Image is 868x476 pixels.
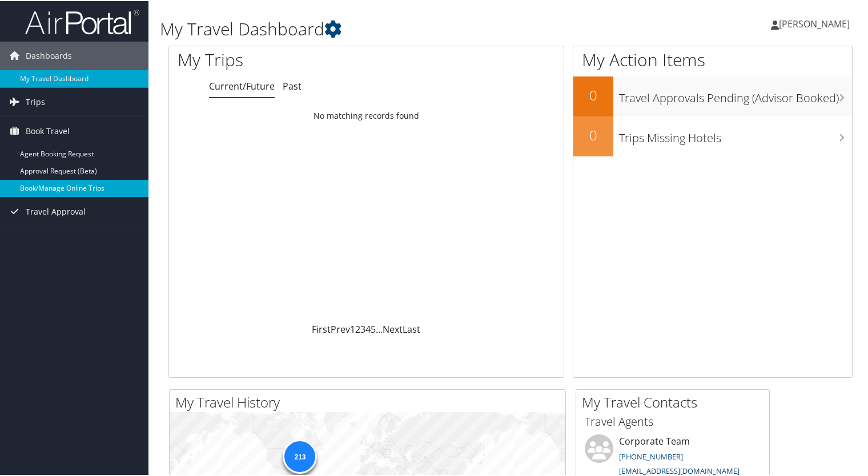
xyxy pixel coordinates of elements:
img: airportal-logo.png [25,7,139,34]
h3: Trips Missing Hotels [619,123,852,145]
a: Past [283,79,302,91]
a: 0Trips Missing Hotels [573,115,852,155]
a: Current/Future [209,79,275,91]
a: Next [383,322,403,334]
h2: My Travel Contacts [582,392,769,411]
a: 4 [365,322,371,334]
a: [EMAIL_ADDRESS][DOMAIN_NAME] [619,465,740,475]
span: Travel Approval [26,196,86,225]
span: … [376,322,383,334]
a: 0Travel Approvals Pending (Advisor Booked) [573,75,852,115]
div: 213 [283,438,317,472]
h2: 0 [573,84,613,104]
h1: My Trips [178,47,391,71]
a: Last [403,322,420,334]
span: Dashboards [26,41,72,69]
a: 5 [371,322,376,334]
h3: Travel Approvals Pending (Advisor Booked) [619,83,852,105]
a: First [312,322,331,334]
h2: My Travel History [175,392,565,411]
a: 1 [350,322,355,334]
span: Trips [26,87,45,115]
h1: My Action Items [573,47,852,71]
span: [PERSON_NAME] [779,17,850,29]
h3: Travel Agents [585,413,761,429]
span: Book Travel [26,116,70,144]
a: [PERSON_NAME] [771,6,861,40]
h2: 0 [573,124,613,144]
a: 2 [355,322,360,334]
a: Prev [331,322,350,334]
a: [PHONE_NUMBER] [619,450,683,461]
h1: My Travel Dashboard [160,16,628,40]
a: 3 [360,322,365,334]
td: No matching records found [169,104,564,125]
